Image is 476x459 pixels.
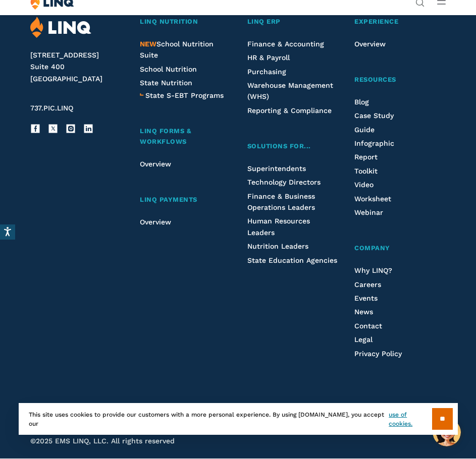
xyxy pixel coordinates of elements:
a: Contact [354,322,382,330]
a: Nutrition Leaders [247,242,308,250]
span: Resources [354,76,396,83]
a: Why LINQ? [354,266,392,274]
a: Case Study [354,111,394,120]
a: Overview [140,218,171,226]
a: State Nutrition [140,79,192,87]
a: Company [354,243,445,254]
a: Overview [140,160,171,168]
a: Reporting & Compliance [247,106,332,114]
span: Company [354,244,390,252]
a: Legal [354,335,373,343]
a: Finance & Accounting [247,40,324,48]
span: Experience [354,18,398,25]
a: Events [354,294,378,302]
span: LINQ Payments [140,196,197,203]
a: Finance & Business Operations Leaders [247,192,315,211]
a: LinkedIn [83,124,93,134]
a: HR & Payroll [247,53,290,62]
a: Resources [354,75,445,85]
a: Instagram [66,124,76,134]
a: Overview [354,40,386,48]
a: Purchasing [247,68,286,76]
a: Experience [354,17,445,27]
span: State S-EBT Programs [145,91,224,99]
a: Video [354,181,374,189]
img: LINQ | K‑12 Software [30,17,91,38]
a: Careers [354,280,381,289]
a: State Education Agencies [247,256,337,264]
a: Toolkit [354,167,378,175]
a: LINQ Forms & Workflows [140,126,231,147]
a: X [48,124,58,134]
a: Report [354,153,378,161]
a: NEWSchool Nutrition Suite [140,40,214,59]
div: This site uses cookies to provide our customers with a more personal experience. By using [DOMAIN... [19,403,458,435]
a: Blog [354,98,369,106]
span: NEW [140,40,156,48]
a: Facebook [30,124,40,134]
a: School Nutrition [140,65,197,73]
span: LINQ Nutrition [140,18,198,25]
a: Superintendents [247,164,306,173]
a: Infographic [354,139,394,147]
a: use of cookies. [389,410,432,428]
a: Guide [354,126,375,134]
a: LINQ Nutrition [140,17,231,27]
a: LINQ Payments [140,195,231,205]
a: Worksheet [354,195,391,203]
a: State S-EBT Programs [145,90,224,101]
a: Technology Directors [247,178,321,186]
a: LINQ ERP [247,17,338,27]
span: 737.PIC.LINQ [30,104,73,112]
a: Webinar [354,208,383,216]
a: Human Resources Leaders [247,217,310,236]
address: [STREET_ADDRESS] Suite 400 [GEOGRAPHIC_DATA] [30,49,126,85]
a: News [354,308,373,316]
span: School Nutrition Suite [140,40,214,59]
a: Warehouse Management (WHS) [247,81,333,100]
span: LINQ Forms & Workflows [140,127,191,145]
span: LINQ ERP [247,18,281,25]
a: Privacy Policy [354,350,402,358]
